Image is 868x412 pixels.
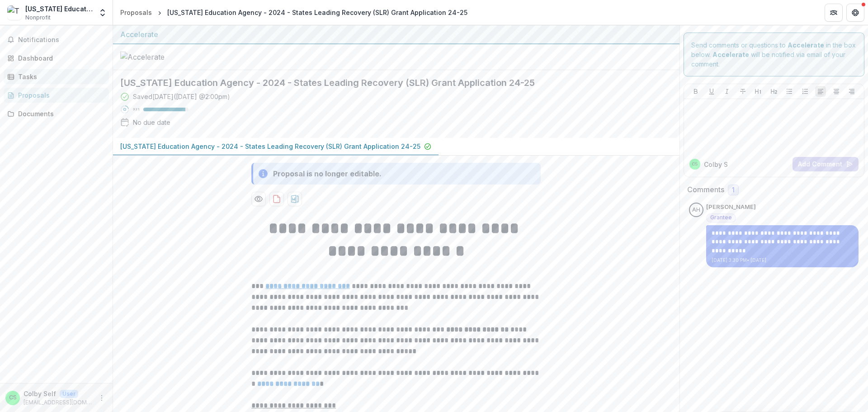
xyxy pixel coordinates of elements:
[800,86,811,97] button: Ordered List
[167,8,467,17] div: [US_STATE] Education Agency - 2024 - States Leading Recovery (SLR) Grant Application 24-25
[133,106,140,113] p: 93 %
[60,390,78,398] p: User
[788,41,824,49] strong: Accelerate
[117,6,471,19] nav: breadcrumb
[687,185,724,194] h2: Comments
[25,4,93,14] div: [US_STATE] Education Agency
[710,214,732,221] span: Grantee
[120,8,152,17] div: Proposals
[712,257,853,264] p: [DATE] 3:30 PM • [DATE]
[704,160,728,169] p: Colby S
[692,162,698,166] div: Colby Self
[4,51,109,66] a: Dashboard
[120,52,211,62] img: Accelerate
[120,77,658,88] h2: [US_STATE] Education Agency - 2024 - States Leading Recovery (SLR) Grant Application 24-25
[117,6,156,19] a: Proposals
[690,86,701,97] button: Bold
[784,86,795,97] button: Bullet List
[96,393,107,403] button: More
[18,53,102,63] div: Dashboard
[25,14,51,22] span: Nonprofit
[24,398,93,407] p: [EMAIL_ADDRESS][DOMAIN_NAME][US_STATE]
[769,86,779,97] button: Heading 2
[9,395,17,401] div: Colby Self
[273,168,382,179] div: Proposal is no longer editable.
[269,192,284,206] button: download-proposal
[825,4,843,22] button: Partners
[4,106,109,121] a: Documents
[706,203,756,212] p: [PERSON_NAME]
[684,33,865,76] div: Send comments or questions to in the box below. will be notified via email of your comment.
[288,192,302,206] button: download-proposal
[24,389,56,398] p: Colby Self
[4,33,109,47] button: Notifications
[7,5,22,20] img: Texas Education Agency
[831,86,842,97] button: Align Center
[4,69,109,84] a: Tasks
[133,92,230,101] div: Saved [DATE] ( [DATE] @ 2:00pm )
[18,90,102,100] div: Proposals
[251,192,266,206] button: Preview e4d0acb6-b842-426f-b9b6-19dd90647517-0.pdf
[4,88,109,103] a: Proposals
[737,86,748,97] button: Strike
[120,29,672,40] div: Accelerate
[18,36,105,44] span: Notifications
[712,51,749,58] strong: Accelerate
[846,86,857,97] button: Align Right
[18,109,102,118] div: Documents
[846,4,864,22] button: Get Help
[133,118,170,127] div: No due date
[815,86,826,97] button: Align Left
[722,86,732,97] button: Italicize
[120,142,420,151] p: [US_STATE] Education Agency - 2024 - States Leading Recovery (SLR) Grant Application 24-25
[96,4,109,22] button: Open entity switcher
[706,86,717,97] button: Underline
[793,157,859,171] button: Add Comment
[753,86,764,97] button: Heading 1
[18,72,102,81] div: Tasks
[732,186,735,194] span: 1
[692,207,700,213] div: Andrew Hodge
